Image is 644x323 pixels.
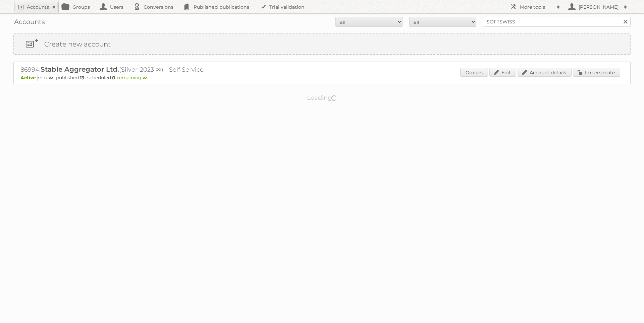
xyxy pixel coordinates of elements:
a: Groups [460,68,488,77]
a: Edit [489,68,516,77]
a: Impersonate [573,68,620,77]
span: Stable Aggregator Ltd. [41,65,119,73]
span: remaining: [117,75,147,81]
h2: Accounts [27,4,49,10]
p: Loading [286,91,359,104]
h2: More tools [520,4,553,10]
strong: ∞ [49,75,53,81]
h2: [PERSON_NAME] [577,4,621,10]
a: Account details [518,68,572,77]
h2: 86994: (Silver-2023 ∞) - Self Service [20,65,255,74]
span: Active [20,75,38,81]
strong: 0 [112,75,115,81]
strong: 13 [80,75,84,81]
p: max: - published: - scheduled: - [20,75,624,81]
a: Create new account [14,34,630,54]
strong: ∞ [143,75,147,81]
